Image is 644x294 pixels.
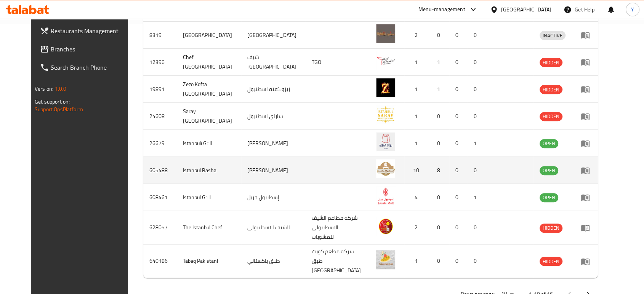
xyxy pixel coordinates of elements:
td: 0 [468,49,486,76]
td: 0 [449,22,468,49]
span: OPEN [540,193,558,202]
td: 1 [404,244,431,278]
div: Menu [581,139,595,148]
td: 0 [449,211,468,244]
td: The Istanbul Chef [177,211,241,244]
td: 605488 [143,157,177,184]
td: 0 [431,211,449,244]
div: Menu [581,193,595,202]
td: TGO [306,49,370,76]
td: Istanbul Basha [177,157,241,184]
td: شركه مطعم كويت طبق [GEOGRAPHIC_DATA] [306,244,370,278]
div: OPEN [540,193,558,202]
td: طبق باكستاني [241,244,306,278]
td: Istanbul Grill [177,184,241,211]
div: Menu [581,166,595,175]
td: شيف [GEOGRAPHIC_DATA] [241,49,306,76]
td: 0 [468,211,486,244]
div: Menu [581,112,595,121]
td: 0 [431,22,449,49]
td: 0 [431,103,449,130]
td: إسطنبول جريل [241,184,306,211]
span: Restaurants Management [51,26,132,35]
td: 1 [468,130,486,157]
img: Istanbul Grill [376,186,395,205]
td: [GEOGRAPHIC_DATA] [177,22,241,49]
span: 1.0.0 [54,84,66,94]
td: 1 [431,49,449,76]
img: The Istanbul Chef [376,217,395,236]
td: 26679 [143,130,177,157]
td: Saray [GEOGRAPHIC_DATA] [177,103,241,130]
td: 10 [404,157,431,184]
span: HIDDEN [540,224,562,232]
td: 608461 [143,184,177,211]
span: HIDDEN [540,257,562,266]
img: Tabaq Pakistani [376,250,395,269]
div: Menu-management [418,5,465,14]
div: HIDDEN [540,112,562,121]
span: Get support on: [35,97,70,107]
td: Chef [GEOGRAPHIC_DATA] [177,49,241,76]
span: Version: [35,84,53,94]
div: HIDDEN [540,85,562,94]
a: Support.OpsPlatform [35,104,83,114]
td: 1 [468,184,486,211]
span: OPEN [540,139,558,148]
span: Branches [51,45,132,54]
td: 0 [449,184,468,211]
a: Search Branch Phone [34,58,138,77]
td: 19891 [143,76,177,103]
td: 0 [431,130,449,157]
img: Zezo Kofta Istanbul [376,78,395,97]
div: Menu [581,257,595,266]
td: 628057 [143,211,177,244]
td: 0 [449,130,468,157]
td: [PERSON_NAME] [241,130,306,157]
td: 1 [431,76,449,103]
td: Istanbuli Grill [177,130,241,157]
td: 1 [404,76,431,103]
td: زيزو كفته اسطنبول [241,76,306,103]
td: 4 [404,184,431,211]
td: 0 [468,103,486,130]
td: 0 [449,103,468,130]
td: [GEOGRAPHIC_DATA] [241,22,306,49]
img: Istanbul [376,24,395,43]
td: 12396 [143,49,177,76]
div: Menu [581,30,595,40]
td: 1 [404,130,431,157]
td: 0 [449,157,468,184]
td: الشيف الاسطنبولى [241,211,306,244]
span: INACTIVE [540,31,566,40]
td: 0 [449,49,468,76]
span: Search Branch Phone [51,63,132,72]
td: 2 [404,211,431,244]
td: شركه مطاعم الشيف الاسطنبولى للمشويات [306,211,370,244]
div: HIDDEN [540,257,562,266]
td: 1 [404,49,431,76]
div: Menu [581,85,595,94]
img: Istanbul Basha [376,159,395,178]
span: Y [631,5,634,14]
div: OPEN [540,139,558,148]
td: 2 [404,22,431,49]
td: ساراي اسطنبول [241,103,306,130]
span: HIDDEN [540,58,562,67]
td: 0 [449,244,468,278]
td: 0 [431,244,449,278]
td: 0 [431,184,449,211]
a: Restaurants Management [34,22,138,40]
td: 8319 [143,22,177,49]
span: OPEN [540,166,558,175]
td: 0 [449,76,468,103]
td: [PERSON_NAME] [241,157,306,184]
td: 640186 [143,244,177,278]
td: Tabaq Pakistani [177,244,241,278]
td: 24608 [143,103,177,130]
td: 0 [468,22,486,49]
td: 0 [468,76,486,103]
